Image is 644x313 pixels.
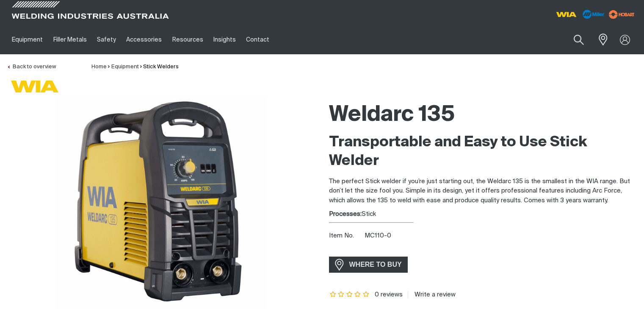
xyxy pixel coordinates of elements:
a: Filler Metals [48,25,91,54]
span: Rating: {0} [329,292,370,298]
a: Stick Welders [143,64,179,70]
a: Safety [92,25,121,54]
a: Resources [167,25,208,54]
span: 0 reviews [375,291,403,298]
button: Search products [564,30,593,50]
strong: Processes: [329,211,362,217]
div: Stick [329,210,638,219]
a: Equipment [111,64,139,70]
input: Product name or item number... [554,30,593,50]
a: Contact [241,25,274,54]
a: Back to overview of Stick Welders [7,64,56,70]
a: Accessories [121,25,167,54]
p: The perfect Stick welder if you’re just starting out, the Weldarc 135 is the smallest in the WIA ... [329,177,638,206]
h2: Transportable and Easy to Use Stick Welder [329,133,638,170]
a: Equipment [7,25,48,54]
nav: Breadcrumb [91,63,179,71]
span: MC110-0 [365,232,391,239]
a: Write a review [408,291,456,299]
a: Insights [208,25,241,54]
span: WHERE TO BUY [344,258,407,271]
h1: Weldarc 135 [329,101,638,129]
a: WHERE TO BUY [329,257,408,272]
img: Weldarc 135 [55,97,267,309]
img: miller [606,8,637,21]
span: Item No. [329,231,363,241]
nav: Main [7,25,480,54]
a: Home [91,64,107,70]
